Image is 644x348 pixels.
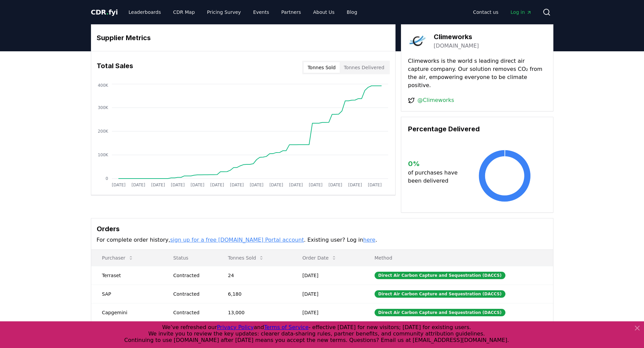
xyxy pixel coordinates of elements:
[97,236,548,244] p: For complete order history, . Existing user? Log in .
[375,272,505,279] div: Direct Air Carbon Capture and Sequestration (DACCS)
[341,6,363,18] a: Blog
[97,224,548,234] h3: Orders
[249,183,263,187] tspan: [DATE]
[297,251,342,265] button: Order Date
[112,183,125,187] tspan: [DATE]
[210,183,224,187] tspan: [DATE]
[468,6,537,18] nav: Main
[91,8,118,16] span: CDR fyi
[276,6,306,18] a: Partners
[97,61,133,74] h3: Total Sales
[309,183,323,187] tspan: [DATE]
[91,7,118,17] a: CDR.fyi
[408,159,463,169] h3: 0 %
[292,285,364,303] td: [DATE]
[91,266,163,285] td: Terraset
[408,124,546,134] h3: Percentage Delivered
[123,6,362,18] nav: Main
[408,169,463,185] p: of purchases have been delivered
[201,6,246,18] a: Pricing Survey
[340,62,388,73] button: Tonnes Delivered
[91,285,163,303] td: SAP
[230,183,244,187] tspan: [DATE]
[98,153,109,157] tspan: 100K
[304,62,340,73] button: Tonnes Sold
[408,31,427,50] img: Climeworks-logo
[418,96,454,104] a: @Climeworks
[289,183,303,187] tspan: [DATE]
[369,255,548,261] p: Method
[375,290,505,298] div: Direct Air Carbon Capture and Sequestration (DACCS)
[375,309,505,316] div: Direct Air Carbon Capture and Sequestration (DACCS)
[363,237,375,243] a: here
[98,129,109,134] tspan: 200K
[171,183,185,187] tspan: [DATE]
[98,105,109,110] tspan: 300K
[190,183,204,187] tspan: [DATE]
[173,309,212,316] div: Contracted
[269,183,283,187] tspan: [DATE]
[151,183,165,187] tspan: [DATE]
[170,237,304,243] a: sign up for a free [DOMAIN_NAME] Portal account
[98,83,109,88] tspan: 400K
[434,32,479,42] h3: Climeworks
[173,272,212,279] div: Contracted
[408,57,546,89] p: Climeworks is the world s leading direct air capture company. Our solution removes CO₂ from the a...
[173,291,212,297] div: Contracted
[97,251,139,265] button: Purchaser
[97,33,390,43] h3: Supplier Metrics
[131,183,145,187] tspan: [DATE]
[510,9,531,16] span: Log in
[222,251,269,265] button: Tonnes Sold
[248,6,275,18] a: Events
[292,266,364,285] td: [DATE]
[468,6,504,18] a: Contact us
[105,176,108,181] tspan: 0
[217,266,291,285] td: 24
[106,8,109,16] span: .
[308,6,340,18] a: About Us
[505,6,537,18] a: Log in
[217,303,291,322] td: 13,000
[292,303,364,322] td: [DATE]
[217,285,291,303] td: 6,180
[123,6,166,18] a: Leaderboards
[434,42,479,50] a: [DOMAIN_NAME]
[348,183,362,187] tspan: [DATE]
[328,183,342,187] tspan: [DATE]
[168,6,200,18] a: CDR Map
[91,303,163,322] td: Capgemini
[168,255,212,261] p: Status
[368,183,382,187] tspan: [DATE]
